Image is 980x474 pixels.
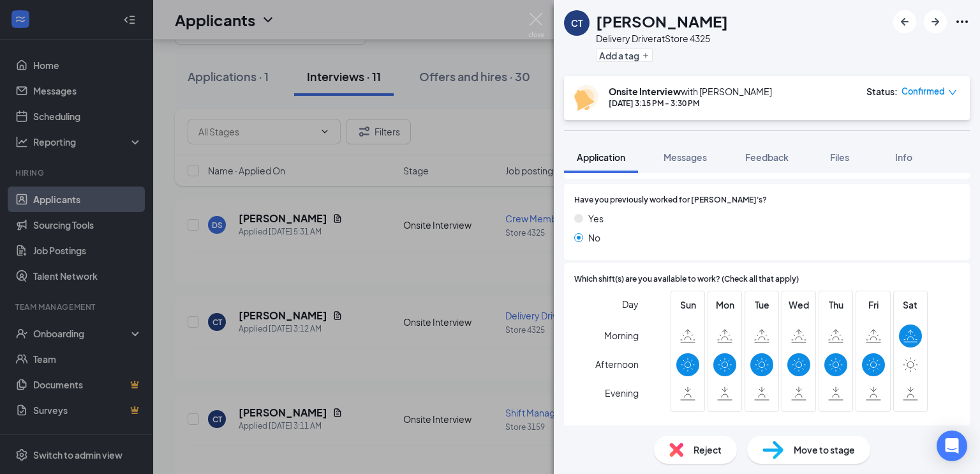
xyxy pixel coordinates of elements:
span: Afternoon [595,353,639,376]
div: Delivery Driver at Store 4325 [596,32,728,45]
span: Confirmed [902,85,945,98]
h1: [PERSON_NAME] [596,10,728,32]
svg: Ellipses [954,14,970,29]
span: down [948,88,957,97]
div: with [PERSON_NAME] [609,85,772,98]
button: PlusAdd a tag [596,49,653,62]
span: Yes [588,211,604,226]
span: Day [622,297,639,311]
span: Sun [676,298,699,312]
span: Which shift(s) are you available to work? (Check all that apply) [574,273,799,286]
span: Feedback [745,151,789,163]
span: Info [895,151,912,163]
span: Fri [862,298,885,312]
span: No [588,231,600,245]
button: ArrowRight [924,10,947,33]
span: Thu [824,298,847,312]
span: Files [830,151,849,163]
svg: ArrowLeftNew [897,14,912,29]
div: Open Intercom Messenger [937,431,967,461]
button: ArrowLeftNew [893,10,916,33]
span: Evening [605,381,639,404]
span: Have you previously worked for [PERSON_NAME]'s? [574,194,767,206]
span: Tue [750,298,773,312]
div: [DATE] 3:15 PM - 3:30 PM [609,98,772,109]
span: Move to stage [794,443,855,457]
span: Morning [604,324,639,347]
span: Reject [694,443,722,457]
span: Application [577,151,625,163]
svg: ArrowRight [928,14,943,29]
span: Wed [787,298,810,312]
span: Sat [899,298,922,312]
span: Mon [713,298,736,312]
div: Status : [866,85,898,98]
span: Messages [664,151,707,163]
svg: Plus [642,52,650,59]
div: CT [571,17,583,29]
b: Onsite Interview [609,86,681,97]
